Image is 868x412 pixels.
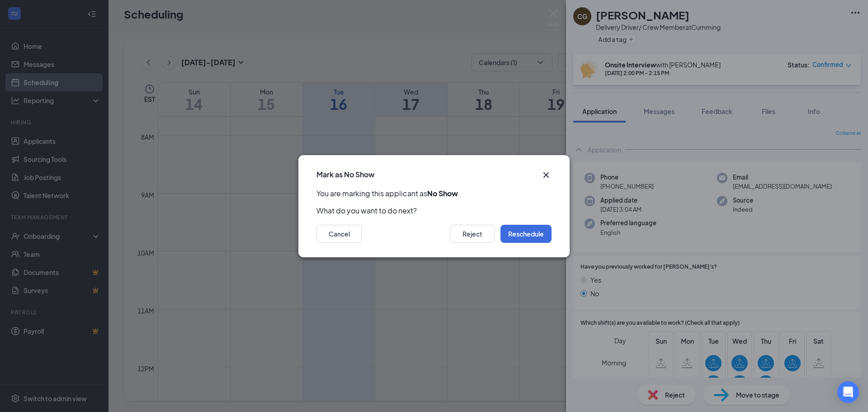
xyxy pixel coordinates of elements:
button: Reschedule [500,225,552,243]
b: No Show [427,189,458,198]
button: Close [541,170,552,180]
p: What do you want to do next? [316,206,552,216]
p: You are marking this applicant as . [316,189,552,199]
h3: Mark as No Show [316,170,375,180]
svg: Cross [541,170,552,180]
div: Open Intercom Messenger [837,381,859,403]
button: Reject [450,225,495,243]
button: Cancel [316,225,362,243]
